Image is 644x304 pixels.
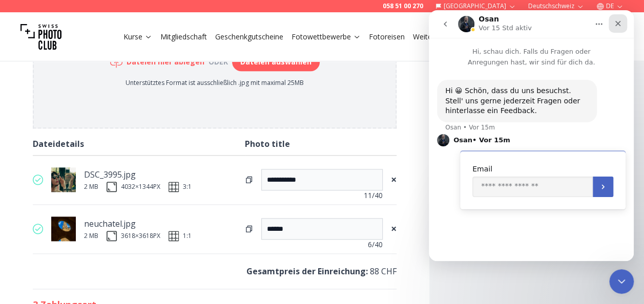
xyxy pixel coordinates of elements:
[33,264,397,278] p: 88 CHF
[169,231,179,241] img: ratio
[156,30,211,44] button: Mitgliedschaft
[33,175,43,185] img: valid
[383,2,423,10] a: 058 51 00 270
[160,32,207,42] a: Mitgliedschaft
[119,30,156,44] button: Kurse
[107,182,117,192] img: size
[204,57,232,67] div: oder
[292,32,361,42] a: Fotowettbewerbe
[364,190,383,201] span: 11 /40
[107,231,117,241] img: size
[20,16,61,57] img: Swiss photo club
[211,30,287,44] button: Geschenkgutscheine
[368,240,383,250] span: 6 /40
[409,30,482,44] button: Weitere Services
[84,183,98,191] div: 2 MB
[609,269,634,294] iframe: Intercom live chat
[51,167,76,192] img: thumb
[33,224,43,234] img: valid
[110,79,320,87] p: Unterstütztes Format ist ausschließlich .jpg mit maximal 25MB
[287,30,365,44] button: Fotowettbewerbe
[84,216,182,231] div: neuchatel.jpg
[391,222,397,236] span: ×
[232,53,320,71] button: Dateien auswählen
[123,32,152,42] a: Kurse
[84,167,182,182] div: DSC_3995.jpg
[429,10,634,261] iframe: Intercom live chat
[215,32,283,42] a: Geschenkgutscheine
[245,137,397,151] div: Photo title
[84,232,98,240] div: 2 MB
[365,30,409,44] button: Fotoreisen
[121,183,160,191] div: 4032 × 1344 PX
[127,57,204,67] h6: Dateien hier ablegen
[183,183,192,191] span: 3:1
[391,172,397,187] span: ×
[369,32,405,42] a: Fotoreisen
[121,232,160,240] div: 3618 × 3618 PX
[169,182,179,192] img: ratio
[33,137,245,151] div: Dateidetails
[51,216,76,241] img: thumb
[413,32,477,42] a: Weitere Services
[246,266,368,277] b: Gesamtpreis der Einreichung :
[183,232,192,240] span: 1:1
